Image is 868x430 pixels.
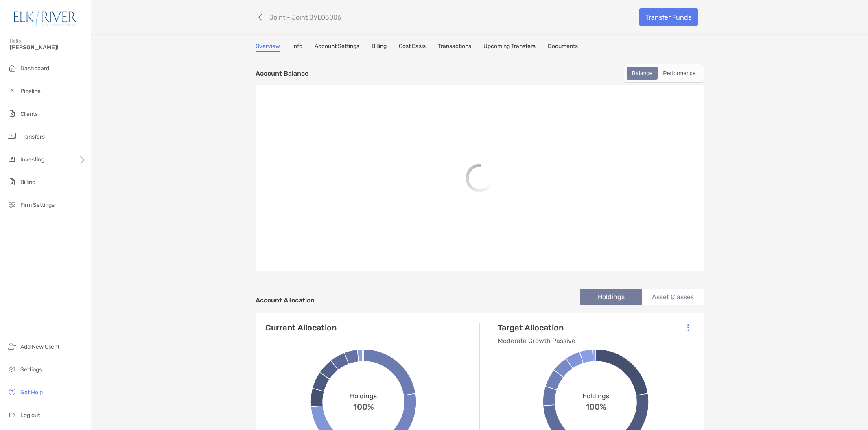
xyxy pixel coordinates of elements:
[7,63,17,73] img: dashboard icon
[7,341,17,351] img: add_new_client icon
[483,43,536,52] a: Upcoming Transfers
[582,392,609,400] span: Holdings
[20,133,45,140] span: Transfers
[256,68,308,78] p: Account Balance
[20,202,55,208] span: Firm Settings
[20,389,43,396] span: Get Help
[586,400,606,412] span: 100%
[20,65,49,72] span: Dashboard
[292,43,302,52] a: Info
[7,177,17,187] img: billing icon
[7,86,17,96] img: pipeline icon
[642,289,704,305] li: Asset Classes
[639,8,698,26] a: Transfer Funds
[7,387,17,397] img: get-help icon
[548,43,578,52] a: Documents
[7,109,17,118] img: clients icon
[256,43,280,52] a: Overview
[20,156,44,163] span: Investing
[580,289,642,305] li: Holdings
[7,131,17,141] img: transfers icon
[627,67,657,79] div: Balance
[265,323,337,332] h4: Current Allocation
[10,44,86,51] span: [PERSON_NAME]!
[7,410,17,419] img: logout icon
[687,324,689,331] img: Icon List Menu
[624,64,704,83] div: segmented control
[7,154,17,164] img: investing icon
[372,43,387,52] a: Billing
[315,43,359,52] a: Account Settings
[20,366,42,373] span: Settings
[7,200,17,209] img: firm-settings icon
[350,392,377,400] span: Holdings
[10,3,81,33] img: Zoe Logo
[20,343,59,350] span: Add New Client
[256,296,315,304] h4: Account Allocation
[438,43,471,52] a: Transactions
[7,364,17,374] img: settings icon
[269,13,341,21] p: Joint - Joint 8VL05006
[20,412,40,419] span: Log out
[399,43,426,52] a: Cost Basis
[20,111,38,117] span: Clients
[20,88,41,95] span: Pipeline
[20,179,35,186] span: Billing
[498,323,575,332] h4: Target Allocation
[353,400,374,412] span: 100%
[498,336,575,346] p: Moderate Growth Passive
[658,67,700,79] div: Performance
